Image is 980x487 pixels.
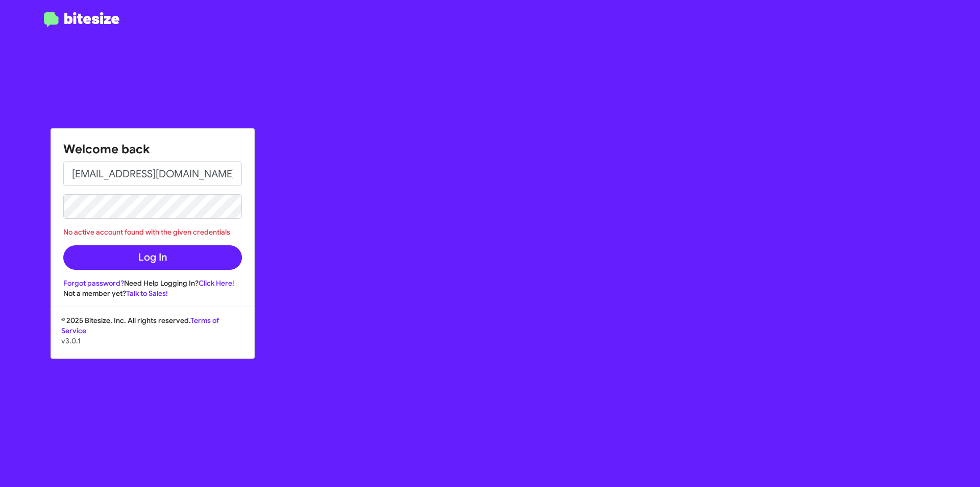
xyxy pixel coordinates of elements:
div: © 2025 Bitesize, Inc. All rights reserved. [51,315,254,358]
h1: Welcome back [63,141,242,157]
input: Email address [63,161,242,186]
button: Log In [63,245,242,270]
div: No active account found with the given credentials [63,227,242,237]
a: Click Here! [199,279,234,288]
p: v3.0.1 [61,336,244,346]
a: Talk to Sales! [126,289,168,298]
a: Forgot password? [63,279,124,288]
div: Not a member yet? [63,288,242,298]
div: Need Help Logging In? [63,278,242,288]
